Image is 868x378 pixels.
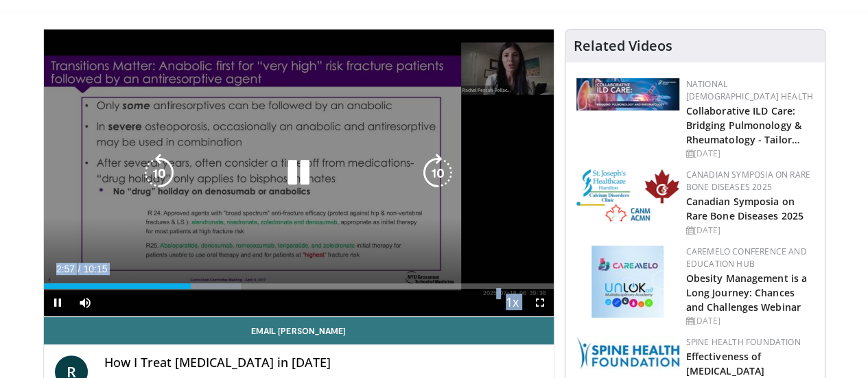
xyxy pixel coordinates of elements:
h4: Related Videos [574,38,672,54]
img: 7e341e47-e122-4d5e-9c74-d0a8aaff5d49.jpg.150x105_q85_autocrop_double_scale_upscale_version-0.2.jpg [576,78,679,110]
a: Spine Health Foundation [686,336,801,348]
button: Fullscreen [526,289,554,316]
a: Canadian Symposia on Rare Bone Diseases 2025 [686,195,804,222]
div: [DATE] [686,147,814,160]
a: Obesity Management is a Long Journey: Chances and Challenges Webinar [686,272,807,314]
div: Progress Bar [44,283,554,289]
a: Collaborative ILD Care: Bridging Pulmonology & Rheumatology - Tailor… [686,104,801,146]
img: 57d53db2-a1b3-4664-83ec-6a5e32e5a601.png.150x105_q85_autocrop_double_scale_upscale_version-0.2.jpg [576,336,679,369]
a: Canadian Symposia on Rare Bone Diseases 2025 [686,169,810,193]
button: Mute [71,289,99,316]
a: CaReMeLO Conference and Education Hub [686,246,807,270]
a: National [DEMOGRAPHIC_DATA] Health [686,78,813,102]
a: Email [PERSON_NAME] [44,317,554,344]
img: 59b7dea3-8883-45d6-a110-d30c6cb0f321.png.150x105_q85_autocrop_double_scale_upscale_version-0.2.png [576,169,679,224]
img: 45df64a9-a6de-482c-8a90-ada250f7980c.png.150x105_q85_autocrop_double_scale_upscale_version-0.2.jpg [591,246,664,318]
video-js: Video Player [44,29,554,317]
span: 2:57 [56,263,75,274]
div: [DATE] [686,224,814,237]
span: / [78,263,81,274]
h4: How I Treat [MEDICAL_DATA] in [DATE] [104,355,543,370]
button: Playback Rate [499,289,526,316]
span: 10:15 [83,263,107,274]
div: [DATE] [686,315,814,327]
button: Pause [44,289,71,316]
